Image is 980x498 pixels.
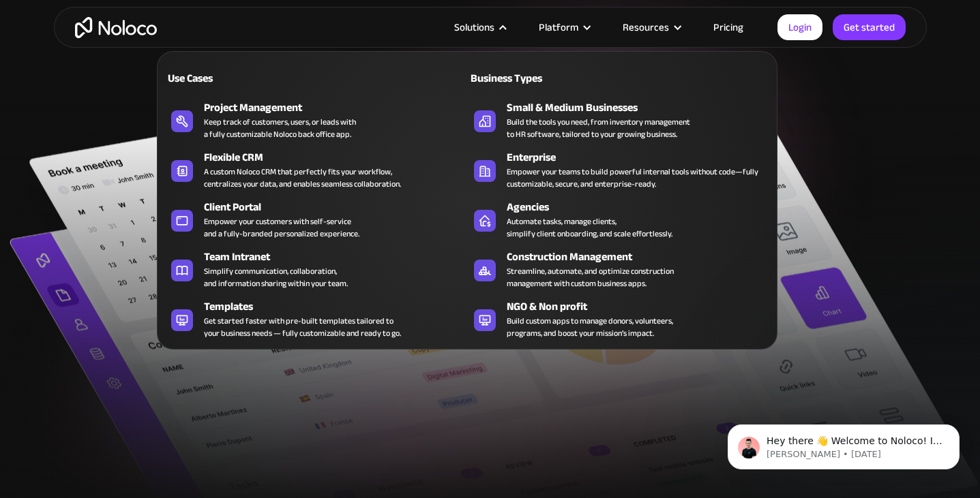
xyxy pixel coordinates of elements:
div: Construction Management [507,249,776,265]
div: Small & Medium Businesses [507,99,776,116]
a: Construction ManagementStreamline, automate, and optimize constructionmanagement with custom busi... [467,246,770,292]
div: Enterprise [507,149,776,166]
div: A custom Noloco CRM that perfectly fits your workflow, centralizes your data, and enables seamles... [204,166,401,190]
div: Use Cases [164,70,310,87]
div: Build custom apps to manage donors, volunteers, programs, and boost your mission’s impact. [507,315,673,339]
div: Solutions [437,18,522,36]
div: Empower your teams to build powerful internal tools without code—fully customizable, secure, and ... [507,166,763,190]
a: TemplatesGet started faster with pre-built templates tailored toyour business needs — fully custo... [164,296,467,342]
a: Client PortalEmpower your customers with self-serviceand a fully-branded personalized experience. [164,196,467,243]
div: Agencies [507,199,776,215]
a: Flexible CRMA custom Noloco CRM that perfectly fits your workflow,centralizes your data, and enab... [164,146,467,193]
a: EnterpriseEmpower your teams to build powerful internal tools without code—fully customizable, se... [467,146,770,193]
a: Small & Medium BusinessesBuild the tools you need, from inventory managementto HR software, tailo... [467,97,770,143]
div: Keep track of customers, users, or leads with a fully customizable Noloco back office app. [204,116,356,140]
div: Platform [539,18,578,36]
div: Platform [522,18,606,36]
a: Login [777,14,822,40]
div: Empower your customers with self-service and a fully-branded personalized experience. [204,215,359,240]
div: Solutions [454,18,494,36]
div: Resources [623,18,669,36]
a: NGO & Non profitBuild custom apps to manage donors, volunteers,programs, and boost your mission’s... [467,296,770,342]
a: Business Types [467,62,770,93]
a: AgenciesAutomate tasks, manage clients,simplify client onboarding, and scale effortlessly. [467,196,770,243]
div: Build the tools you need, from inventory management to HR software, tailored to your growing busi... [507,116,690,140]
div: Client Portal [204,199,473,215]
div: Automate tasks, manage clients, simplify client onboarding, and scale effortlessly. [507,215,672,240]
div: Resources [606,18,696,36]
div: Team Intranet [204,249,473,265]
div: Business Types [467,70,613,87]
iframe: Intercom notifications message [707,396,980,491]
div: Simplify communication, collaboration, and information sharing within your team. [204,265,348,290]
nav: Solutions [157,32,777,349]
a: home [75,17,157,38]
div: Templates [204,298,473,315]
a: Get started [833,14,906,40]
div: Flexible CRM [204,149,473,166]
div: Streamline, automate, and optimize construction management with custom business apps. [507,265,674,290]
a: Pricing [696,18,760,36]
a: Use Cases [164,62,467,93]
a: Team IntranetSimplify communication, collaboration,and information sharing within your team. [164,246,467,292]
div: Get started faster with pre-built templates tailored to your business needs — fully customizable ... [204,315,401,339]
div: NGO & Non profit [507,298,776,315]
div: Project Management [204,99,473,116]
a: Project ManagementKeep track of customers, users, or leads witha fully customizable Noloco back o... [164,97,467,143]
